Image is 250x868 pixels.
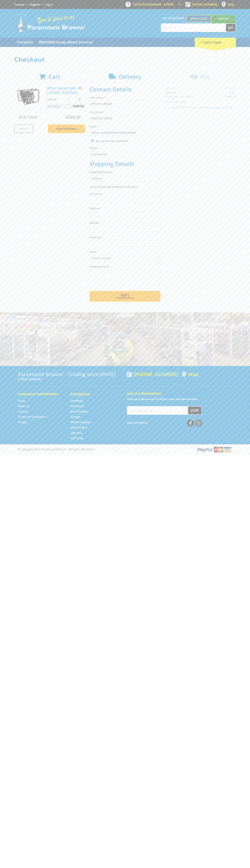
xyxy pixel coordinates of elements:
[90,211,160,218] input: Please enter your address.
[90,206,160,210] label: Address
[90,221,160,225] label: Suburb
[71,420,91,424] a: Go to the Timber Supplies page
[30,3,40,6] a: Go to the registration page
[90,175,160,182] select: Please select a shipping method.
[90,151,160,158] input: Please enter your telephone number.
[14,56,236,63] h1: Checkout
[90,250,160,254] label: State
[90,110,160,114] label: Last name
[90,124,160,129] label: Email
[133,3,174,6] span: OPEN [DATE]
[97,297,153,299] span: Confirm order
[73,103,84,109] span: $289.00
[14,13,86,32] img: Paramount Browns'
[186,15,211,22] a: Gepps Cross
[14,38,36,47] a: Go to the Products page
[151,3,174,6] span: 8:00am - 5:00pm
[211,15,236,29] a: Mount [PERSON_NAME]
[18,377,123,381] p: [STREET_ADDRESS]
[71,431,82,435] a: Go to the Skip Bins page
[127,418,202,427] div: Stay Connected
[71,404,84,408] a: Go to the Machinery page
[71,436,83,440] a: Go to the Gift Cards page
[18,415,46,419] a: Go to the Terms and Conditions page
[19,114,37,120] span: Sub Total
[90,146,160,150] label: Phone
[127,371,178,377] div: [PHONE_NUMBER]
[14,124,33,133] a: Print
[71,391,116,396] h5: Categories
[18,86,39,107] img: PETROL VOLUME PUMP - 2" (50MM) - INDUSTRIAL
[71,399,83,403] a: Go to the Hardware page
[90,235,160,239] label: Postcode
[90,192,160,196] label: Company
[48,73,60,80] span: Cart
[161,15,186,21] span: Set your store
[188,406,202,414] button: Join
[90,95,160,100] label: First name
[90,291,160,302] button: Next Confirm order
[90,101,160,107] input: Please enter your first name.
[46,103,85,109] p: Item total:
[46,97,65,102] p: $289.00
[90,115,160,121] input: Please enter your last name.
[46,86,78,94] a: PETROL VOLUME PUMP - 2" (50MM) - INDUSTRIAL
[45,3,53,6] a: Log in
[161,24,226,32] input: Search
[90,160,160,167] h2: Shipping Details
[18,404,30,408] a: Go to the About Us page
[127,397,232,401] p: Keep up to date with the latest news and special offers.
[18,410,28,413] a: Go to the Contact page
[90,185,138,189] em: To Be Booked By Paramount Browns'
[79,86,81,90] a: Remove from cart
[195,38,236,47] div: Cart
[90,240,160,247] input: Please enter your postcode.
[36,38,96,47] a: Go to the BROWNS Scrap Metal Services page
[71,415,80,419] a: Go to the Storage page
[18,391,63,396] h5: Corporate Information
[197,446,232,453] img: PayPal, Mastercard, Visa accepted
[182,371,199,377] a: View a map of Gepps Cross location
[127,391,232,396] h5: Join our Newsletter
[127,406,188,414] input: Your email address
[14,446,236,453] div: ® Copyright 2025 Paramount Browns'. All Rights Reserved.
[48,124,85,133] a: Keep Shopping
[210,40,221,44] span: (1 item)
[66,114,81,120] span: $289.00
[71,410,88,413] a: Go to the Steel Supplies page
[90,170,160,174] label: Shipping Method
[18,371,123,377] h3: Paramount Browns' - Trading since [DATE]
[90,255,160,261] select: Please select your state.
[14,3,25,6] a: Go to the Contact page
[95,139,129,143] label: Sign up for the newsletter
[18,420,27,424] a: Go to the Privacy page
[18,399,26,403] a: Go to the Home page
[90,264,160,269] label: Shipping Notes
[90,86,160,93] h2: Contact Details
[120,293,129,298] span: Next
[90,129,160,136] input: Please enter your email address.
[90,226,160,232] input: Please enter your suburb.
[226,24,236,32] button: Go
[119,73,141,80] span: Delivery
[71,426,87,429] a: Go to the Wheelie Bins page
